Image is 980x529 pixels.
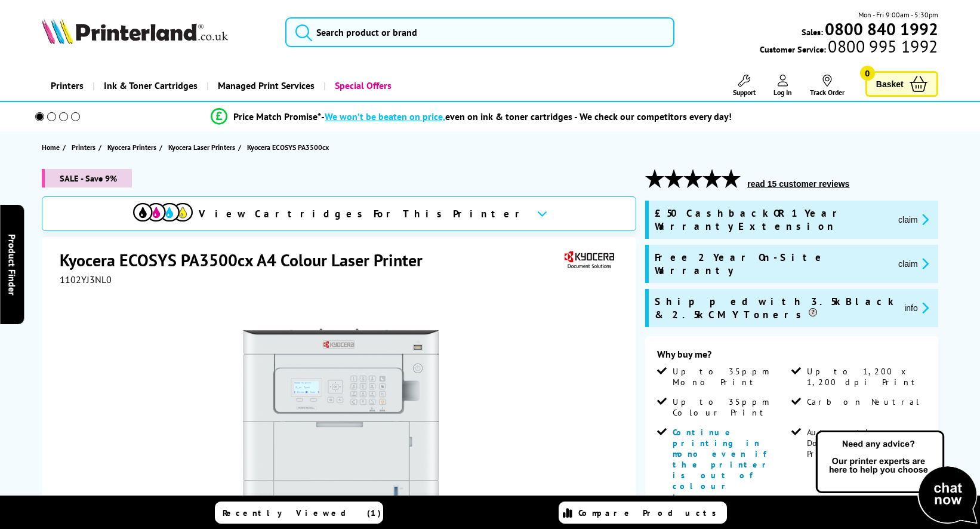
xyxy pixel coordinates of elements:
[655,251,889,277] span: Free 2 Year On-Site Warranty
[807,427,923,459] span: Automatic Double Sided Printing
[895,257,932,270] button: promo-description
[321,110,732,122] div: - even on ink & toner cartridges - We check our competitors every day!
[807,396,920,407] span: Carbon Neutral
[104,70,198,101] span: Ink & Toner Cartridges
[559,502,727,524] a: Compare Products
[673,396,789,418] span: Up to 35ppm Colour Print
[42,141,60,153] span: Home
[6,234,18,296] span: Product Finder
[168,141,238,153] a: Kyocera Laser Printers
[578,508,723,518] span: Compare Products
[876,76,904,92] span: Basket
[168,141,235,153] span: Kyocera Laser Printers
[810,75,845,97] a: Track Order
[223,508,381,518] span: Recently Viewed (1)
[733,88,756,97] span: Support
[825,18,938,40] b: 0800 840 1992
[42,18,228,44] img: Printerland Logo
[655,295,895,321] span: Shipped with 3.5k Black & 2.5k CMY Toners
[826,41,938,52] span: 0800 995 1992
[199,207,527,220] span: View Cartridges For This Printer
[813,429,980,527] img: Open Live Chat window
[72,141,98,153] a: Printers
[42,70,93,101] a: Printers
[901,301,932,315] button: promo-description
[42,169,132,187] span: SALE - Save 9%
[807,366,923,387] span: Up to 1,200 x 1,200 dpi Print
[60,273,112,285] span: 1102YJ3NL0
[60,249,434,271] h1: Kyocera ECOSYS PA3500cx A4 Colour Laser Printer
[42,141,63,153] a: Home
[823,23,938,35] a: 0800 840 1992
[773,75,792,97] a: Log In
[760,41,938,55] span: Customer Service:
[107,141,156,153] span: Kyocera Printers
[858,9,938,20] span: Mon - Fri 9:00am - 5:30pm
[133,203,193,222] img: View Cartridges
[562,249,617,271] img: Kyocera
[233,110,321,122] span: Price Match Promise*
[657,348,926,366] div: Why buy me?
[323,70,400,101] a: Special Offers
[865,71,938,97] a: Basket 0
[107,141,159,153] a: Kyocera Printers
[72,141,95,153] span: Printers
[895,213,932,226] button: promo-description
[247,141,332,153] a: Kyocera ECOSYS PA3500cx
[673,366,789,387] span: Up to 35ppm Mono Print
[733,75,756,97] a: Support
[802,26,823,38] span: Sales:
[860,66,875,81] span: 0
[215,502,383,524] a: Recently Viewed (1)
[19,106,924,127] li: modal_Promise
[773,88,792,97] span: Log In
[325,110,445,122] span: We won’t be beaten on price,
[93,70,207,101] a: Ink & Toner Cartridges
[42,18,270,47] a: Printerland Logo
[247,141,329,153] span: Kyocera ECOSYS PA3500cx
[207,70,323,101] a: Managed Print Services
[285,17,674,47] input: Search product or brand
[744,179,853,189] button: read 15 customer reviews
[655,207,889,233] span: £50 Cashback OR 1 Year Warranty Extension
[673,427,773,502] span: Continue printing in mono even if the printer is out of colour toners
